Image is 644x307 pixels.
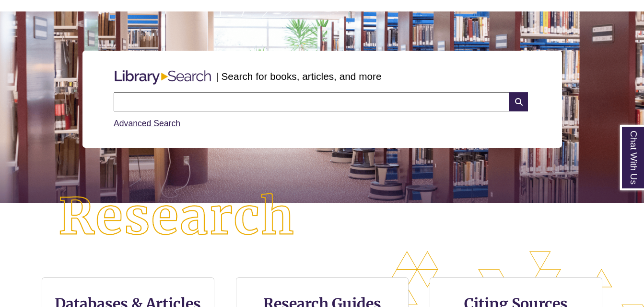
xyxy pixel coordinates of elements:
a: Advanced Search [114,119,180,128]
p: | Search for books, articles, and more [216,69,381,84]
img: Libary Search [110,66,216,88]
img: Research [32,167,322,267]
i: Search [509,92,527,111]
